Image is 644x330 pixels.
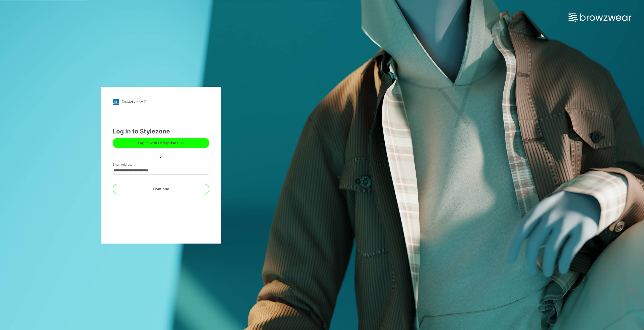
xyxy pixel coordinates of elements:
[113,184,209,194] button: Continue
[113,99,119,105] img: stylezone-logo.562084cfcfab977791bfbf7441f1a819.svg
[122,100,146,104] div: [DOMAIN_NAME]
[113,127,209,136] div: Log in to Stylezone
[155,154,167,159] div: or
[113,99,209,105] a: [DOMAIN_NAME]
[113,162,148,167] label: Email Address
[113,138,209,148] button: Log in with Enterprise SSO
[569,13,631,22] img: browzwear-logo.e42bd6dac1945053ebaf764b6aa21510.svg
